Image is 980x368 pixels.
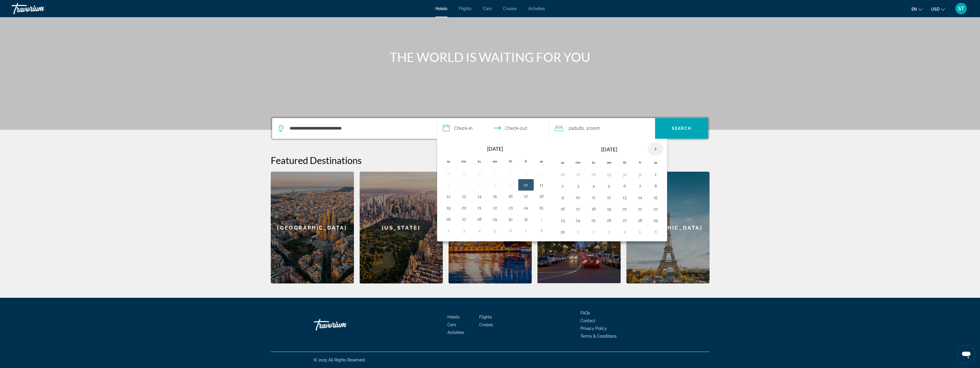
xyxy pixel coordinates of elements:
[589,171,598,179] button: Day 28
[490,192,500,200] button: Day 15
[456,142,534,155] th: [DATE]
[272,118,708,139] div: Search widget
[360,172,443,283] div: [US_STATE]
[549,118,655,139] button: Travelers: 2 adults, 0 children
[441,142,549,236] table: Left calendar grid
[521,181,531,189] button: Day 10
[589,216,598,224] button: Day 25
[528,6,545,11] a: Activities
[605,228,614,236] button: Day 3
[447,330,464,335] a: Activities
[475,192,484,200] button: Day 14
[570,142,648,156] th: [DATE]
[620,193,629,201] button: Day 13
[648,142,663,156] button: Next month
[490,181,500,189] button: Day 8
[574,182,583,190] button: Day 3
[574,193,583,201] button: Day 10
[271,154,710,166] h2: Featured Destinations
[954,3,969,15] button: User Menu
[437,118,549,139] button: Select check in and out date
[503,6,517,11] a: Cruises
[537,215,546,223] button: Day 1
[574,171,583,179] button: Day 27
[506,215,515,223] button: Day 30
[911,7,917,11] span: en
[589,228,598,236] button: Day 2
[506,192,515,200] button: Day 16
[636,182,645,190] button: Day 7
[506,227,515,235] button: Day 6
[580,334,617,338] a: Terms & Conditions
[521,192,531,200] button: Day 17
[483,6,492,11] a: Cars
[588,126,600,131] span: Room
[475,169,484,177] button: Day 30
[651,182,660,190] button: Day 8
[655,118,708,139] button: Search
[444,192,453,200] button: Day 12
[580,318,595,323] span: Contact
[589,205,598,213] button: Day 18
[605,205,614,213] button: Day 19
[475,227,484,235] button: Day 4
[479,315,492,319] span: Flights
[651,171,660,179] button: Day 1
[271,172,354,283] div: [GEOGRAPHIC_DATA]
[931,5,945,13] button: Change currency
[636,216,645,224] button: Day 28
[580,326,607,331] a: Privacy Policy
[620,205,629,213] button: Day 20
[651,228,660,236] button: Day 6
[360,172,443,283] a: New York[US_STATE]
[651,216,660,224] button: Day 29
[589,193,598,201] button: Day 11
[558,171,567,179] button: Day 26
[475,181,484,189] button: Day 7
[636,228,645,236] button: Day 5
[521,227,531,235] button: Day 7
[490,215,500,223] button: Day 29
[506,181,515,189] button: Day 9
[444,227,453,235] button: Day 2
[521,169,531,177] button: Day 3
[537,227,546,235] button: Day 8
[447,322,456,327] a: Cars
[958,6,964,11] span: ST
[580,311,590,315] span: FAQs
[558,228,567,236] button: Day 30
[444,181,453,189] button: Day 5
[444,204,453,212] button: Day 19
[605,216,614,224] button: Day 26
[459,215,469,223] button: Day 27
[931,7,940,11] span: USD
[605,171,614,179] button: Day 29
[490,227,500,235] button: Day 5
[11,1,69,16] a: Travorium
[289,124,428,133] input: Search hotel destination
[383,50,598,64] h1: THE WORLD IS WAITING FOR YOU
[568,124,584,132] span: 2
[537,204,546,212] button: Day 25
[605,193,614,201] button: Day 12
[435,6,447,11] a: Hotels
[537,192,546,200] button: Day 18
[558,193,567,201] button: Day 9
[459,227,469,235] button: Day 3
[459,169,469,177] button: Day 29
[479,322,493,327] a: Cruises
[589,182,598,190] button: Day 4
[537,181,546,189] button: Day 11
[521,215,531,223] button: Day 31
[636,205,645,213] button: Day 21
[636,171,645,179] button: Day 31
[571,126,584,131] span: Adults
